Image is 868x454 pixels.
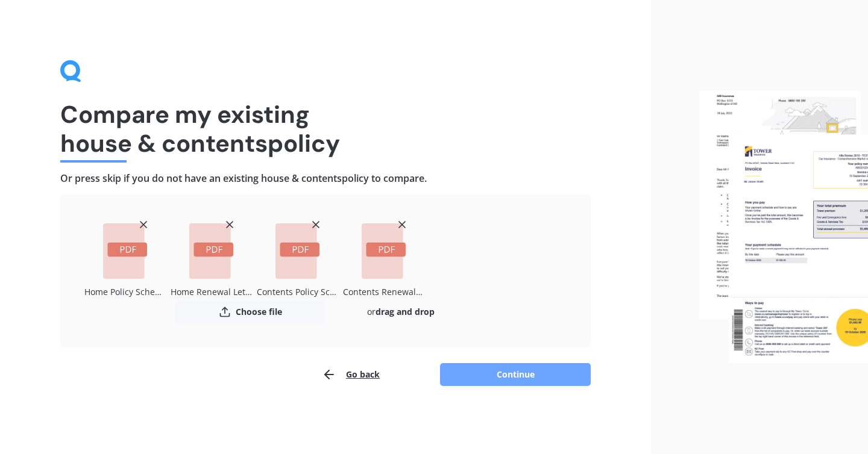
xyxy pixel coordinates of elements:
[60,172,591,185] h4: Or press skip if you do not have an existing house & contents policy to compare.
[171,284,252,300] div: Home Renewal Letter AHM027479917.pdf
[440,363,591,386] button: Continue
[699,91,868,363] img: files.webp
[257,284,338,300] div: Contents Policy Schedule AHM023243399.pdf
[325,300,476,324] div: or
[376,306,435,317] b: drag and drop
[84,284,166,300] div: Home Policy Schedule AHM027479917.pdf
[343,284,424,300] div: Contents Renewal Letter AHM023243399.pdf
[60,100,591,158] h1: Compare my existing house & contents policy
[322,362,380,387] button: Go back
[175,300,325,324] button: Choose file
